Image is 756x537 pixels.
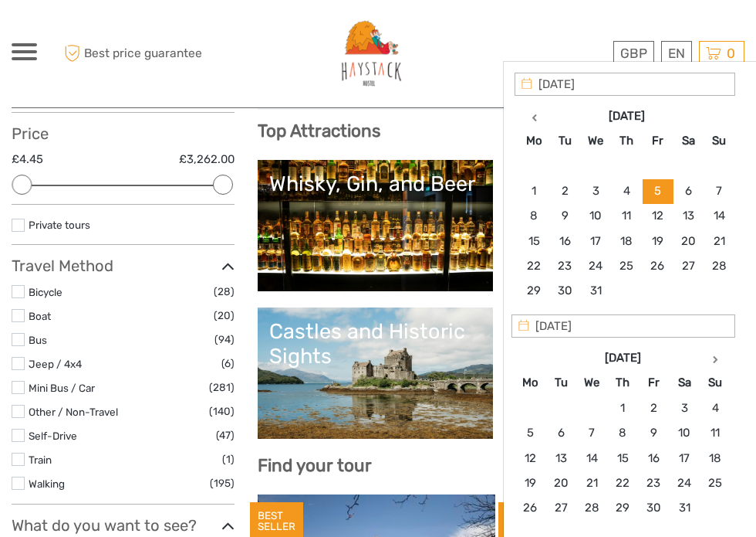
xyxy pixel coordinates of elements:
td: 23 [549,254,580,279]
td: 21 [704,229,734,253]
td: 26 [642,254,673,279]
td: 8 [518,204,549,229]
td: 27 [673,254,704,279]
h3: Travel Method [12,257,235,275]
td: 3 [580,178,611,203]
td: 3 [669,396,700,420]
div: EN [661,41,692,66]
a: Other / Non-Travel [29,406,118,418]
a: Walking [29,478,65,490]
td: 28 [704,254,734,279]
label: £4.45 [12,151,43,168]
td: 30 [549,279,580,304]
th: Tu [549,128,580,153]
td: 1 [607,396,638,420]
td: 5 [642,178,673,203]
th: Su [704,128,734,153]
th: Sa [669,371,700,396]
td: 10 [669,421,700,446]
p: We're away right now. Please check back later! [22,27,174,39]
td: 11 [611,204,642,229]
div: Whisky, Gin, and Beer [269,172,481,196]
th: Sa [673,128,704,153]
button: Open LiveChat chat widget [177,24,196,42]
th: We [580,128,611,153]
td: 26 [515,496,545,521]
a: Boat [29,310,51,322]
td: 25 [700,471,731,495]
td: 29 [607,496,638,521]
td: 2 [549,178,580,203]
b: Find your tour [258,455,372,476]
td: 15 [518,229,549,253]
td: 11 [700,421,731,446]
td: 16 [638,446,669,471]
td: 15 [607,446,638,471]
span: GBP [620,46,647,61]
td: 17 [669,446,700,471]
th: Fr [642,128,673,153]
img: 1301-9aa44bc8-7d90-4b96-8d1a-1ed08fd096df_logo_big.jpg [333,15,410,92]
span: (94) [214,331,235,348]
th: Fr [638,371,669,396]
td: 4 [700,396,731,420]
th: We [576,371,607,396]
a: Self-Drive [29,430,77,442]
td: 20 [673,229,704,253]
th: Mo [518,128,549,153]
td: 19 [642,229,673,253]
td: 16 [549,229,580,253]
td: 27 [545,496,576,521]
td: 22 [518,254,549,279]
a: Castles and Historic Sights [269,319,481,427]
td: 25 [611,254,642,279]
td: 9 [638,421,669,446]
div: Castles and Historic Sights [269,319,481,369]
th: Su [700,371,731,396]
td: 12 [642,204,673,229]
th: Th [607,371,638,396]
span: (140) [209,403,235,420]
td: 29 [518,279,549,304]
a: Private tours [29,219,90,231]
td: 18 [700,446,731,471]
td: 14 [704,204,734,229]
span: 0 [724,46,737,61]
th: Mo [515,371,545,396]
span: (20) [214,307,235,325]
a: Mini Bus / Car [29,382,95,394]
h3: What do you want to see? [12,516,235,535]
span: Best price guarantee [60,41,202,66]
a: Bicycle [29,286,62,298]
td: 9 [549,204,580,229]
td: 20 [545,471,576,495]
td: 22 [607,471,638,495]
label: £3,262.00 [179,151,235,168]
td: 2 [638,396,669,420]
th: [DATE] [549,104,704,128]
td: 24 [580,254,611,279]
td: 31 [669,496,700,521]
b: Top Attractions [258,121,380,141]
span: (6) [221,355,235,372]
td: 8 [607,421,638,446]
td: 24 [669,471,700,495]
td: 4 [611,178,642,203]
span: (47) [216,427,235,444]
span: (28) [214,283,235,301]
td: 13 [545,446,576,471]
span: (281) [209,379,235,396]
td: 12 [515,446,545,471]
td: 14 [576,446,607,471]
h3: Price [12,124,235,143]
span: (195) [210,474,235,492]
td: 1 [518,178,549,203]
td: 21 [576,471,607,495]
td: 28 [576,496,607,521]
td: 18 [611,229,642,253]
td: 31 [580,279,611,304]
td: 6 [545,421,576,446]
td: 23 [638,471,669,495]
td: 19 [515,471,545,495]
a: Whisky, Gin, and Beer [269,172,481,280]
